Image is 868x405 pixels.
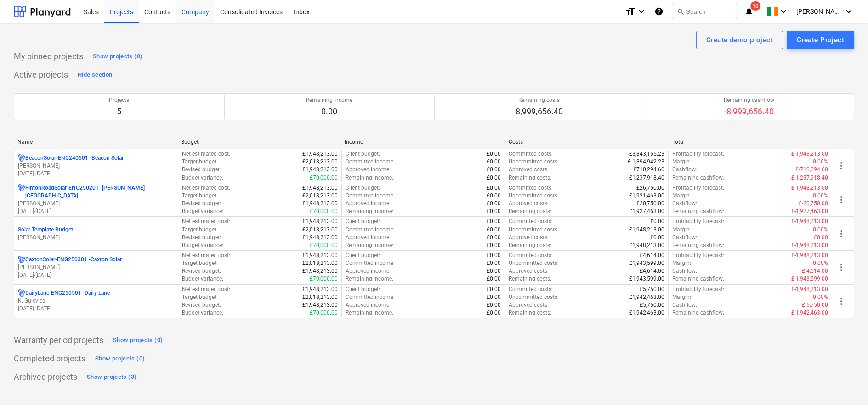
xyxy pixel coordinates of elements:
p: £4,614.00 [640,267,664,275]
p: Uncommitted costs : [509,192,559,200]
p: Remaining costs : [509,309,551,317]
p: £-1,948,213.00 [791,218,828,225]
p: Remaining cashflow [724,96,774,104]
p: Margin : [672,259,691,267]
p: Committed income : [346,293,395,301]
p: Approved costs : [509,166,549,174]
p: Margin : [672,293,691,301]
p: £-20,750.00 [799,200,828,208]
i: keyboard_arrow_down [636,6,647,17]
button: Search [673,4,737,19]
div: Project has multi currencies enabled [18,256,25,264]
span: more_vert [836,194,847,205]
p: Cashflow : [672,267,697,275]
p: Cashflow : [672,234,697,242]
div: CaxtonSolar-ENG250301 -Caxton Solar[PERSON_NAME][DATE]-[DATE] [18,256,174,279]
p: £5,750.00 [640,301,664,309]
p: Approved income : [346,200,391,208]
p: Margin : [672,192,691,200]
p: £-1,948,213.00 [791,242,828,249]
p: [DATE] - [DATE] [18,271,174,279]
div: FintonRoadSolar-ENG250201 -[PERSON_NAME][GEOGRAPHIC_DATA][PERSON_NAME][DATE]-[DATE] [18,184,174,216]
p: £0.00 [487,275,501,283]
p: Active projects [14,69,68,80]
span: [PERSON_NAME] [796,8,842,15]
p: [PERSON_NAME] [18,234,174,242]
p: £0.00 [487,174,501,182]
p: Remaining income : [346,174,393,182]
p: Warranty period projects [14,335,103,346]
p: Target budget : [182,192,218,200]
div: Hide section [78,70,112,80]
p: £-1,948,213.00 [791,150,828,158]
p: Approved income : [346,301,391,309]
p: Cashflow : [672,166,697,174]
p: £-1,948,213.00 [791,252,828,259]
p: £-5,750.00 [802,301,828,309]
p: FintonRoadSolar-ENG250201 - [PERSON_NAME][GEOGRAPHIC_DATA] [25,184,174,200]
p: Remaining income : [346,275,393,283]
p: Client budget : [346,252,380,259]
span: 10 [750,1,760,11]
p: Budget variance : [182,208,223,215]
p: Uncommitted costs : [509,158,559,166]
p: 0.00% [813,192,828,200]
div: Budget [181,139,337,145]
p: £0.00 [487,252,501,259]
p: 0.00% [813,293,828,301]
p: £0.00 [487,184,501,192]
p: Net estimated cost : [182,252,230,259]
p: Net estimated cost : [182,218,230,225]
div: Show projects (0) [95,354,145,364]
p: [DATE] - [DATE] [18,208,174,215]
p: £0.00 [487,158,501,166]
p: Remaining cashflow : [672,275,724,283]
p: £70,000.00 [310,309,338,317]
p: £-1,948,213.00 [791,286,828,293]
p: £-710,294.60 [795,166,828,174]
p: Remaining income : [346,242,393,249]
p: Margin : [672,226,691,234]
p: CaxtonSolar-ENG250301 - Caxton Solar [25,256,122,264]
div: DairyLane-ENG250501 -Dairy LaneK. Gulevica[DATE]-[DATE] [18,289,174,313]
p: £1,948,213.00 [302,200,338,208]
p: £0.00 [487,166,501,174]
p: Budget variance : [182,275,223,283]
p: Profitability forecast : [672,184,724,192]
p: -8,999,656.40 [724,106,774,117]
p: Archived projects [14,371,77,382]
p: BeaconSolar-ENG240601 - Beacon Solar [25,154,124,162]
p: Remaining costs : [509,275,551,283]
div: Create Project [797,34,844,46]
p: K. Gulevica [18,297,174,305]
p: Client budget : [346,286,380,293]
p: £1,927,463.00 [629,208,664,215]
p: Committed income : [346,158,395,166]
p: £1,948,213.00 [302,150,338,158]
div: Name [17,139,174,145]
p: [DATE] - [DATE] [18,170,174,178]
p: £2,018,213.00 [302,158,338,166]
p: £70,000.00 [310,208,338,215]
i: keyboard_arrow_down [778,6,789,17]
p: £-1,894,942.23 [628,158,664,166]
p: Uncommitted costs : [509,226,559,234]
div: Costs [509,139,665,145]
p: Remaining income : [346,208,393,215]
p: £0.00 [814,234,828,242]
p: Remaining costs : [509,208,551,215]
span: more_vert [836,296,847,307]
p: £1,942,463.00 [629,309,664,317]
iframe: Chat Widget [822,361,868,405]
p: Approved costs : [509,234,549,242]
div: Project has multi currencies enabled [18,154,25,162]
p: £2,018,213.00 [302,192,338,200]
p: Solar Template Budget [18,226,73,234]
p: £0.00 [650,234,664,242]
p: £1,943,599.00 [629,259,664,267]
p: £-1,927,463.00 [791,208,828,215]
p: £-1,948,213.00 [791,184,828,192]
p: Revised budget : [182,301,221,309]
p: [PERSON_NAME] [18,162,174,170]
p: Remaining income [306,96,352,104]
